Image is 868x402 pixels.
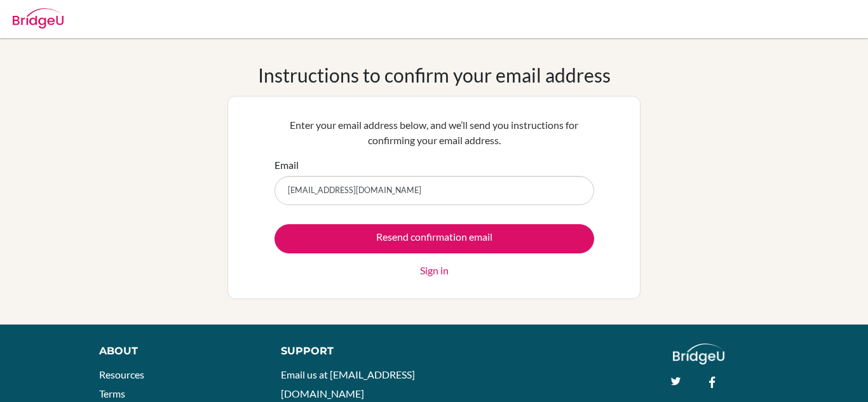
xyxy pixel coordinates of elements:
div: Support [281,344,421,359]
p: Enter your email address below, and we’ll send you instructions for confirming your email address. [275,117,594,148]
label: Email [275,157,299,173]
a: Email us at [EMAIL_ADDRESS][DOMAIN_NAME] [281,368,415,399]
h1: Instructions to confirm your email address [258,64,611,86]
a: Resources [99,368,144,380]
div: About [99,344,252,359]
a: Sign in [420,263,449,278]
img: logo_white@2x-f4f0deed5e89b7ecb1c2cc34c3e3d731f90f0f143d5ea2071677605dd97b5244.png [673,344,724,365]
input: Resend confirmation email [275,224,594,253]
a: Terms [99,387,125,399]
img: Bridge-U [13,8,64,29]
